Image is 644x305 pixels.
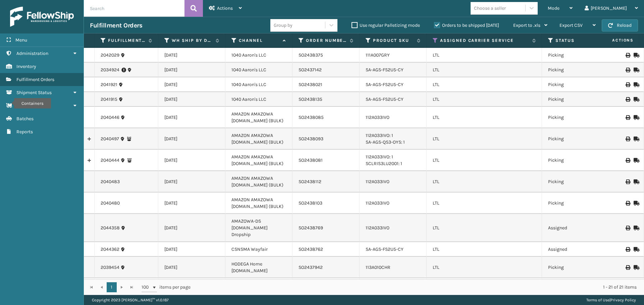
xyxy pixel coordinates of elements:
[16,103,40,108] span: Containers
[101,178,120,185] a: 2040483
[16,51,48,56] span: Administration
[101,157,119,164] a: 2040444
[292,92,360,107] td: SO2438135
[92,295,169,305] p: Copyright 2023 [PERSON_NAME]™ v 1.0.187
[366,246,404,252] a: SA-AGS-FS2U5-CY
[352,22,420,28] label: Use regular Palletizing mode
[292,242,360,257] td: SO2438762
[158,107,225,128] td: [DATE]
[373,37,414,44] label: Product SKU
[292,107,360,128] td: SO2438085
[366,154,393,160] a: 112A033IVO: 1
[427,171,542,193] td: LTL
[225,150,292,171] td: AMAZON AMAZOWA [DOMAIN_NAME] (BULK)
[542,242,609,257] td: Assigned
[434,22,499,28] label: Orders to be shipped [DATE]
[626,82,630,87] i: Print BOL
[427,214,542,242] td: LTL
[292,48,360,63] td: SO2438375
[542,77,609,92] td: Picking
[366,96,404,102] a: SA-AGS-FS2U5-CY
[158,193,225,214] td: [DATE]
[542,278,609,300] td: Picking
[16,129,33,135] span: Reports
[292,63,360,77] td: SO2437142
[427,92,542,107] td: LTL
[292,214,360,242] td: SO2438769
[101,264,119,271] a: 2039454
[90,21,142,29] h3: Fulfillment Orders
[542,214,609,242] td: Assigned
[158,77,225,92] td: [DATE]
[366,67,404,73] a: SA-AGS-FS2U5-CY
[513,22,540,28] span: Export to .xls
[427,193,542,214] td: LTL
[542,171,609,193] td: Picking
[427,107,542,128] td: LTL
[101,114,119,121] a: 2040446
[225,278,292,300] td: HODEGA Home [DOMAIN_NAME]
[626,226,630,230] i: Print BOL
[292,171,360,193] td: SO2438112
[292,128,360,150] td: SO2438093
[225,257,292,278] td: HODEGA Home [DOMAIN_NAME]
[292,77,360,92] td: SO2438021
[158,257,225,278] td: [DATE]
[542,107,609,128] td: Picking
[217,5,233,11] span: Actions
[292,278,360,300] td: SO2433552
[555,37,596,44] label: Status
[366,115,389,120] a: 112A033IVO
[427,257,542,278] td: LTL
[101,96,117,103] a: 2041915
[626,97,630,102] i: Print BOL
[626,68,630,72] i: Print BOL
[16,64,36,69] span: Inventory
[634,179,638,184] i: Mark as Shipped
[366,200,389,206] a: 112A033IVO
[366,225,389,231] a: 112A033IVO
[542,48,609,63] td: Picking
[225,48,292,63] td: 1040 Aaron's LLC
[16,90,52,95] span: Shipment Status
[225,107,292,128] td: AMAZON AMAZOWA [DOMAIN_NAME] (BULK)
[626,53,630,58] i: Print BOL
[306,37,346,44] label: Order Number
[101,52,119,59] a: 2042029
[626,265,630,270] i: Print BOL
[366,82,404,87] a: SA-AGS-FS2U5-CY
[427,128,542,150] td: LTL
[634,68,638,72] i: Mark as Shipped
[542,150,609,171] td: Picking
[108,37,145,44] label: Fulfillment Order Id
[542,63,609,77] td: Picking
[158,278,225,300] td: [DATE]
[634,265,638,270] i: Mark as Shipped
[634,97,638,102] i: Mark as Shipped
[586,298,609,302] a: Terms of Use
[292,257,360,278] td: SO2437942
[440,37,529,44] label: Assigned Carrier Service
[15,37,27,43] span: Menu
[158,171,225,193] td: [DATE]
[427,242,542,257] td: LTL
[101,246,119,253] a: 2044362
[542,193,609,214] td: Picking
[626,158,630,163] i: Print BOL
[634,53,638,58] i: Mark as Shipped
[158,150,225,171] td: [DATE]
[10,7,74,27] img: logo
[101,200,120,207] a: 2040480
[158,48,225,63] td: [DATE]
[101,136,119,142] a: 2040497
[634,158,638,163] i: Mark as Shipped
[172,37,212,44] label: WH Ship By Date
[225,214,292,242] td: AMAZOWA-DS [DOMAIN_NAME] Dropship
[474,5,506,12] div: Choose a seller
[626,137,630,141] i: Print BOL
[158,242,225,257] td: [DATE]
[225,128,292,150] td: AMAZON AMAZOWA [DOMAIN_NAME] (BULK)
[427,48,542,63] td: LTL
[626,179,630,184] i: Print BOL
[101,225,120,231] a: 2044358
